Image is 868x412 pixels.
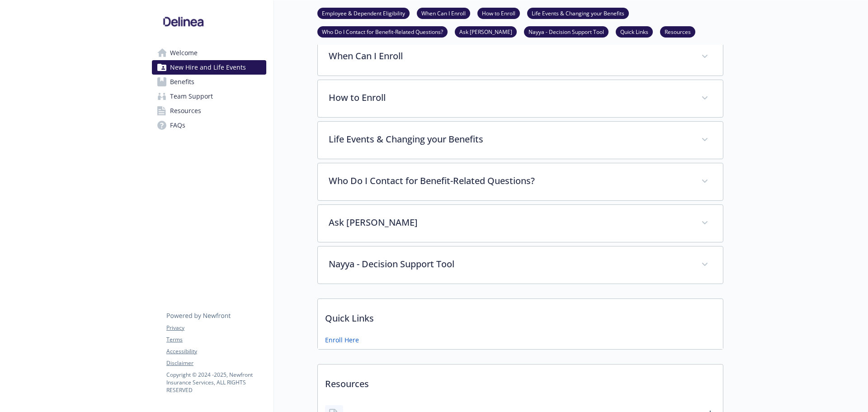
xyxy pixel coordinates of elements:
span: Benefits [170,75,194,89]
a: Enroll Here [325,335,359,345]
span: Resources [170,104,201,118]
div: Ask [PERSON_NAME] [318,205,723,242]
p: Resources [318,365,723,398]
a: When Can I Enroll [417,9,470,17]
a: New Hire and Life Events [152,60,266,75]
div: Life Events & Changing your Benefits [318,122,723,159]
p: Ask [PERSON_NAME] [329,216,690,229]
p: Copyright © 2024 - 2025 , Newfront Insurance Services, ALL RIGHTS RESERVED [166,371,266,394]
a: Benefits [152,75,266,89]
a: Terms [166,336,266,344]
a: Accessibility [166,347,266,355]
a: Team Support [152,89,266,104]
span: Welcome [170,46,198,60]
a: FAQs [152,118,266,133]
a: Life Events & Changing your Benefits [527,9,629,17]
a: Ask [PERSON_NAME] [455,27,517,36]
a: Nayya - Decision Support Tool [524,27,609,36]
a: Quick Links [616,27,653,36]
p: Who Do I Contact for Benefit-Related Questions? [329,174,690,188]
div: Nayya - Decision Support Tool [318,246,723,284]
div: How to Enroll [318,80,723,117]
a: Privacy [166,324,266,332]
span: Team Support [170,89,213,104]
a: Employee & Dependent Eligibility [317,9,410,17]
a: Resources [152,104,266,118]
p: Nayya - Decision Support Tool [329,257,690,271]
div: Who Do I Contact for Benefit-Related Questions? [318,163,723,200]
p: Quick Links [318,299,723,332]
p: When Can I Enroll [329,49,690,63]
p: How to Enroll [329,91,690,104]
span: FAQs [170,118,185,133]
a: How to Enroll [477,9,520,17]
a: Disclaimer [166,359,266,367]
a: Welcome [152,46,266,60]
a: Resources [660,27,695,36]
p: Life Events & Changing your Benefits [329,133,690,146]
a: Who Do I Contact for Benefit-Related Questions? [317,27,448,36]
span: New Hire and Life Events [170,60,246,75]
div: When Can I Enroll [318,38,723,76]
